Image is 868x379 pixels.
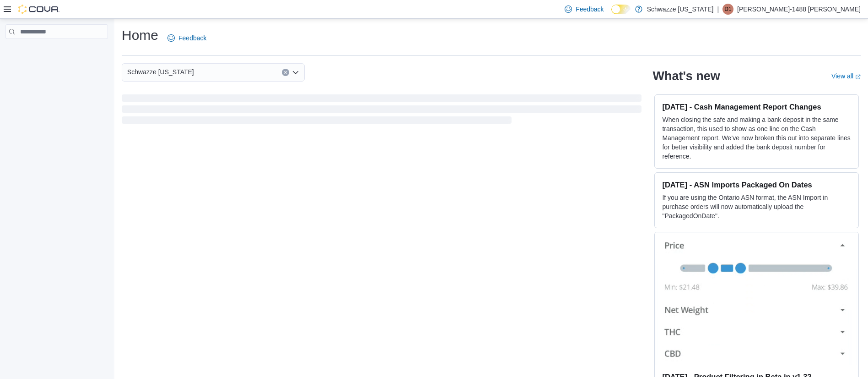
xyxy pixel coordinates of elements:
input: Dark Mode [611,5,631,14]
svg: External link [855,74,861,80]
p: Schwazze [US_STATE] [647,4,714,15]
p: [PERSON_NAME]-1488 [PERSON_NAME] [737,4,861,15]
button: Open list of options [292,69,299,76]
button: Clear input [282,69,289,76]
p: If you are using the Ontario ASN format, the ASN Import in purchase orders will now automatically... [662,193,851,220]
span: Loading [122,96,642,126]
a: Feedback [164,29,210,47]
span: Schwazze [US_STATE] [127,66,194,77]
p: | [717,4,719,15]
span: D1 [724,4,731,15]
h1: Home [122,26,158,44]
p: When closing the safe and making a bank deposit in the same transaction, this used to show as one... [662,115,851,161]
nav: Complex example [5,41,108,63]
div: Denise-1488 Zamora [722,4,733,15]
span: Feedback [178,33,206,43]
h3: [DATE] - ASN Imports Packaged On Dates [662,180,851,189]
a: View allExternal link [831,72,861,80]
span: Feedback [576,5,604,14]
img: Cova [18,5,59,14]
h2: What's new [652,69,720,83]
h3: [DATE] - Cash Management Report Changes [662,102,851,111]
